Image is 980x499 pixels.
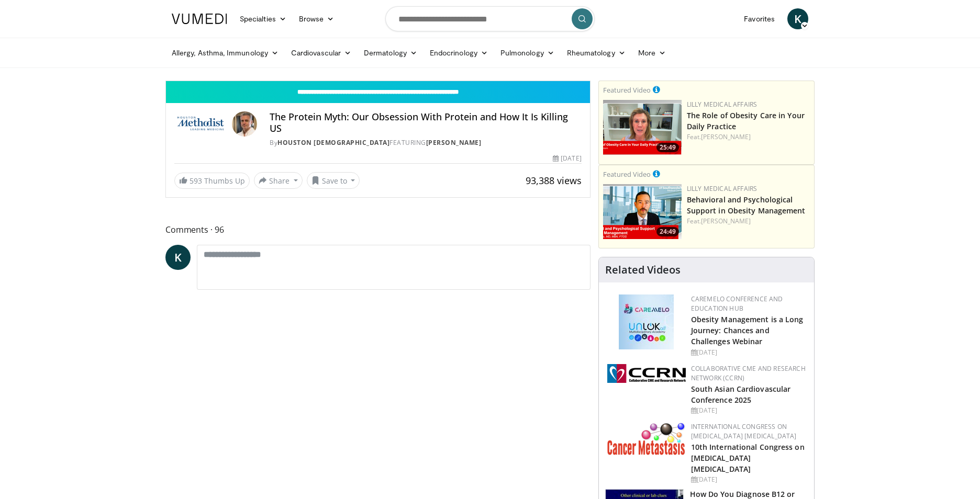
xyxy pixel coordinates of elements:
[687,132,810,142] div: Feat.
[270,111,582,134] h4: The Protein Myth: Our Obsession With Protein and How It Is Killing US
[232,111,257,137] img: Avatar
[632,42,672,63] a: More
[691,348,806,357] div: [DATE]
[174,111,228,137] img: Houston Methodist
[691,406,806,415] div: [DATE]
[285,42,358,63] a: Cardiovascular
[691,314,804,346] a: Obesity Management is a Long Journey: Chances and Challenges Webinar
[165,223,591,236] span: Comments 96
[553,154,581,163] div: [DATE]
[656,227,679,236] span: 24:49
[385,6,595,31] input: Search topics, interventions
[293,8,341,29] a: Browse
[603,85,651,95] small: Featured Video
[691,475,806,484] div: [DATE]
[603,184,682,239] img: ba3304f6-7838-4e41-9c0f-2e31ebde6754.png.150x105_q85_crop-smart_upscale.png
[270,138,582,148] div: By FEATURING
[687,217,810,226] div: Feat.
[165,42,285,63] a: Allergy, Asthma, Immunology
[687,110,805,131] a: The Role of Obesity Care in Your Daily Practice
[526,174,582,187] span: 93,388 views
[561,42,632,63] a: Rheumatology
[174,173,250,189] a: 593 Thumbs Up
[656,143,679,152] span: 25:49
[358,42,424,63] a: Dermatology
[172,14,227,24] img: VuMedi Logo
[603,169,651,179] small: Featured Video
[687,195,806,216] a: Behavioral and Psychological Support in Obesity Management
[738,8,781,29] a: Favorites
[190,176,202,186] span: 593
[426,138,482,147] a: [PERSON_NAME]
[691,384,791,405] a: South Asian Cardiovascular Conference 2025
[254,172,303,189] button: Share
[605,264,681,276] h4: Related Videos
[691,442,805,474] a: 10th International Congress on [MEDICAL_DATA] [MEDICAL_DATA]
[603,184,682,239] a: 24:49
[607,422,686,455] img: 6ff8bc22-9509-4454-a4f8-ac79dd3b8976.png.150x105_q85_autocrop_double_scale_upscale_version-0.2.png
[233,8,293,29] a: Specialties
[691,364,806,382] a: Collaborative CME and Research Network (CCRN)
[277,138,389,147] a: Houston [DEMOGRAPHIC_DATA]
[687,184,758,193] a: Lilly Medical Affairs
[607,364,686,383] img: a04ee3ba-8487-4636-b0fb-5e8d268f3737.png.150x105_q85_autocrop_double_scale_upscale_version-0.2.png
[687,100,758,109] a: Lilly Medical Affairs
[701,217,751,225] a: [PERSON_NAME]
[494,42,561,63] a: Pulmonology
[603,100,682,155] a: 25:49
[701,132,751,141] a: [PERSON_NAME]
[307,172,360,189] button: Save to
[619,294,674,349] img: 45df64a9-a6de-482c-8a90-ada250f7980c.png.150x105_q85_autocrop_double_scale_upscale_version-0.2.jpg
[603,100,682,155] img: e1208b6b-349f-4914-9dd7-f97803bdbf1d.png.150x105_q85_crop-smart_upscale.png
[424,42,494,63] a: Endocrinology
[691,294,783,313] a: CaReMeLO Conference and Education Hub
[165,245,191,270] a: K
[787,8,808,29] a: K
[691,422,797,440] a: International Congress on [MEDICAL_DATA] [MEDICAL_DATA]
